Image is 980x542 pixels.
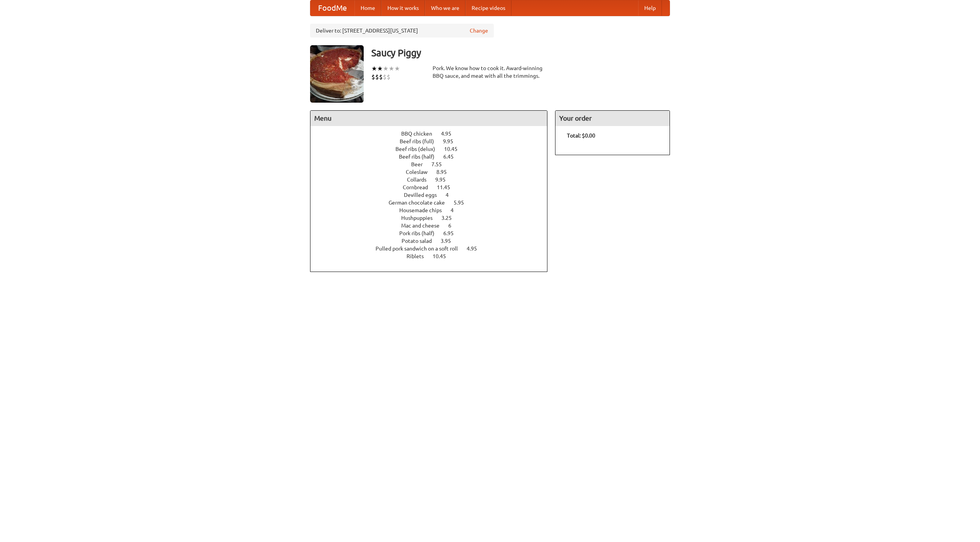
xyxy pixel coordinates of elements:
span: 6.95 [443,230,461,236]
span: Riblets [407,253,431,259]
img: angular.jpg [310,45,364,103]
span: 7.55 [431,161,449,167]
span: 9.95 [443,138,461,144]
span: Potato salad [402,238,439,244]
a: Beef ribs (full) 9.95 [400,138,467,144]
span: Beef ribs (full) [400,138,442,144]
a: Beef ribs (delux) 10.45 [395,146,472,152]
span: BBQ chicken [401,131,440,137]
a: Coleslaw 8.95 [406,169,461,175]
span: 10.45 [433,253,454,259]
a: Riblets 10.45 [407,253,460,259]
li: $ [383,73,387,81]
li: ★ [389,64,394,73]
a: Beef ribs (half) 6.45 [399,154,468,160]
a: Help [638,0,662,16]
a: Potato salad 3.95 [402,238,465,244]
a: Pulled pork sandwich on a soft roll 4.95 [376,246,491,252]
span: 4.95 [441,131,459,137]
span: 3.95 [441,238,459,244]
a: Who we are [425,0,465,16]
a: Collards 9.95 [407,177,460,183]
span: 3.25 [441,215,459,221]
a: Pork ribs (half) 6.95 [399,230,468,236]
li: ★ [394,64,400,73]
a: How it works [381,0,425,16]
span: Cornbread [403,184,436,190]
span: Hushpuppies [401,215,440,221]
a: Mac and cheese 6 [401,223,465,229]
span: Collards [407,177,434,183]
span: Pork ribs (half) [399,230,442,236]
li: $ [379,73,383,81]
li: ★ [383,64,389,73]
span: Beer [411,161,430,167]
li: $ [371,73,375,81]
span: 10.45 [444,146,465,152]
a: Housemade chips 4 [399,207,468,213]
span: Coleslaw [406,169,435,175]
span: 5.95 [454,200,472,206]
li: ★ [371,64,377,73]
li: $ [387,73,390,81]
span: Pulled pork sandwich on a soft roll [376,246,465,252]
a: Devilled eggs 4 [404,192,463,198]
h4: Your order [555,111,670,126]
span: Devilled eggs [404,192,444,198]
span: 6 [448,223,459,229]
span: 4.95 [467,246,485,252]
span: German chocolate cake [389,200,452,206]
span: 8.95 [436,169,454,175]
div: Deliver to: [STREET_ADDRESS][US_STATE] [310,24,494,38]
a: Hushpuppies 3.25 [401,215,466,221]
a: Cornbread 11.45 [403,184,464,190]
a: Home [354,0,381,16]
span: 6.45 [443,154,461,160]
span: 11.45 [437,184,458,190]
div: Pork. We know how to cook it. Award-winning BBQ sauce, and meat with all the trimmings. [433,64,547,80]
span: Housemade chips [399,207,449,213]
span: Beef ribs (half) [399,154,442,160]
b: Total: $0.00 [567,133,595,139]
a: Recipe videos [465,0,511,16]
li: ★ [377,64,383,73]
a: FoodMe [310,0,354,16]
a: Beer 7.55 [411,161,456,167]
span: 4 [451,207,461,213]
h4: Menu [310,111,547,126]
span: Beef ribs (delux) [395,146,443,152]
h3: Saucy Piggy [371,45,670,61]
span: 9.95 [435,177,453,183]
li: $ [375,73,379,81]
a: German chocolate cake 5.95 [389,200,478,206]
span: 4 [446,192,456,198]
span: Mac and cheese [401,223,447,229]
a: BBQ chicken 4.95 [401,131,465,137]
a: Change [470,27,488,34]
